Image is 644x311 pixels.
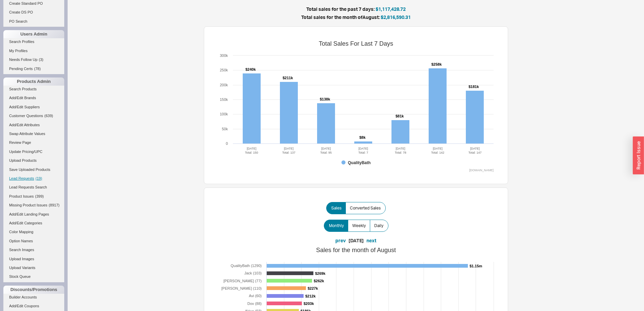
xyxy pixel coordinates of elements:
span: $1,117,428.72 [376,6,406,12]
tspan: $212k [305,294,316,298]
span: Lead Requests [9,176,34,180]
tspan: $227k [308,286,318,290]
a: Product Issues(399) [3,193,64,200]
text: 0 [225,141,228,146]
a: Add/Edit Categories [3,220,64,227]
a: Color Mapping [3,228,64,236]
a: Add/Edit Suppliers [3,104,64,111]
a: Builder Accounts [3,294,64,301]
tspan: $258k [431,62,442,66]
a: Add/Edit Coupons [3,303,64,310]
a: Upload Images [3,256,64,263]
div: Discounts/Promotions [3,286,64,294]
a: Add/Edit Brands [3,94,64,102]
tspan: Sales for the month of August [316,247,396,253]
a: Review Page [3,139,64,146]
a: Needs Follow Up(3) [3,56,64,63]
a: Create DS PO [3,9,64,16]
span: ( 19 ) [35,176,42,180]
tspan: Total Sales For Last 7 Days [318,40,393,47]
a: Lead Requests Search [3,184,64,191]
span: Pending Certs [9,67,33,71]
tspan: [DATE] [284,147,293,150]
tspan: Total: 137 [282,151,295,154]
text: 150k [220,97,228,102]
tspan: $269k [315,271,326,275]
a: Search Images [3,246,64,253]
span: ( 8917 ) [49,203,59,207]
a: Upload Products [3,157,64,164]
a: Add/Edit Attributes [3,121,64,129]
text: 200k [220,83,228,87]
tspan: Jack (103) [244,271,261,275]
tspan: [DATE] [358,147,368,150]
text: 250k [220,68,228,72]
tspan: QualityBath [348,160,371,165]
span: Needs Follow Up [9,58,38,62]
div: [DATE] [349,237,364,244]
span: Sales [331,205,341,211]
tspan: Avi (60) [249,294,262,298]
text: 100k [220,112,228,116]
tspan: Total: 78 [395,151,406,154]
tspan: $81k [396,114,404,118]
tspan: Dov (88) [247,302,261,306]
tspan: $203k [304,302,314,306]
a: Customer Questions(639) [3,112,64,119]
tspan: [PERSON_NAME] (110) [221,286,261,290]
span: ( 3 ) [39,58,43,62]
span: Customer Questions [9,114,43,118]
a: Missing Product Issues(8917) [3,202,64,209]
span: $2,816,590.31 [381,14,411,20]
tspan: $181k [469,85,479,89]
tspan: Total: 150 [245,151,258,154]
span: ( 399 ) [35,194,44,198]
a: Lead Requests(19) [3,175,64,182]
span: Missing Product Issues [9,203,47,207]
a: PO Search [3,18,64,25]
tspan: Total: 142 [431,151,444,154]
a: My Profiles [3,47,64,54]
a: Search Products [3,86,64,93]
span: Weekly [352,223,366,228]
span: Product Issues [9,194,34,198]
div: Users Admin [3,30,64,38]
a: Swap Attribute Values [3,130,64,137]
tspan: [DATE] [246,147,256,150]
tspan: QualityBath (1290) [231,264,262,268]
div: Products Admin [3,77,64,86]
tspan: [DATE] [470,147,479,150]
span: Monthly [329,223,344,228]
a: Stock Queue [3,273,64,280]
h5: Total sales for the past 7 days: [143,7,569,12]
button: prev [335,237,346,244]
tspan: $1.15m [470,264,482,268]
text: [DOMAIN_NAME] [469,169,493,172]
tspan: $240k [245,67,256,71]
span: ( 639 ) [44,114,53,118]
button: next [366,237,376,244]
text: 300k [220,53,228,58]
tspan: Total: 7 [358,151,368,154]
a: Upload Variants [3,264,64,271]
tspan: [DATE] [396,147,405,150]
h5: Total sales for the month of August : [143,15,569,20]
a: Pending Certs(78) [3,65,64,72]
a: Update Pricing/UPC [3,148,64,155]
tspan: Total: 147 [468,151,481,154]
tspan: $211k [283,76,293,80]
span: Daily [374,223,383,228]
span: Converted Sales [350,205,381,211]
a: Option Names [3,238,64,245]
span: ( 78 ) [34,67,41,71]
tspan: [DATE] [433,147,442,150]
a: Save Uploaded Products [3,166,64,173]
a: Search Profiles [3,38,64,45]
tspan: Total: 95 [320,151,332,154]
text: 50k [222,127,228,131]
a: Add/Edit Landing Pages [3,211,64,218]
tspan: $262k [314,279,324,283]
tspan: [DATE] [321,147,331,150]
tspan: [PERSON_NAME] (77) [223,279,261,283]
tspan: $138k [320,97,330,101]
